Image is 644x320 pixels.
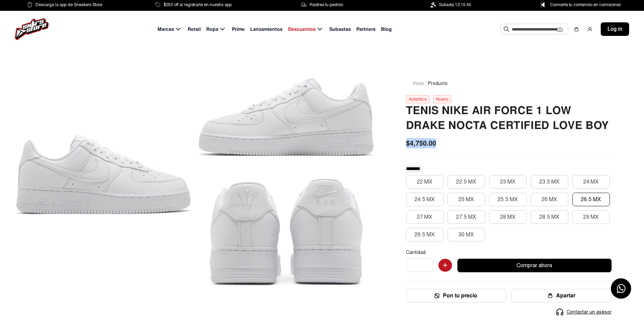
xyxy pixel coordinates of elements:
span: Contactar un asesor [567,308,612,316]
span: Blog [381,26,392,33]
img: wallet-05.png [548,293,553,298]
button: 24.5 MX [406,193,444,206]
button: 29 MX [572,210,610,224]
span: $4,750.00 [406,138,436,148]
span: Lanzamientos [250,26,283,33]
button: 25.5 MX [489,193,527,206]
img: user [587,26,593,32]
span: Subastas [329,26,351,33]
span: Ropa [206,26,218,33]
button: 28.5 MX [531,210,568,224]
span: Descuentos [288,26,316,33]
img: Buscar [504,26,509,32]
button: Apartar [511,289,612,302]
button: 26.5 MX [572,193,610,206]
span: Log in [607,25,622,33]
button: 23.5 MX [531,175,568,189]
span: $250 off al registrarte en nuestra app [164,1,232,8]
span: Marcas [158,26,174,33]
span: Convierte tu contenido en comisiones [550,1,621,8]
img: shopping [574,26,579,32]
button: 26 MX [531,193,568,206]
span: Partners [356,26,376,33]
a: Inicio [413,81,424,86]
span: Retail [188,26,201,33]
img: Agregar al carrito [438,259,452,272]
button: Comprar ahora [457,259,612,272]
img: Control Point Icon [539,2,547,7]
button: 27 MX [406,210,444,224]
span: Producto [428,80,448,87]
button: 24 MX [572,175,610,189]
button: 25 MX [448,193,485,206]
h2: Tenis Nike Air Force 1 Low Drake Nocta Certified Love Boy [406,103,612,133]
button: 23 MX [489,175,527,189]
span: Prime [232,26,245,33]
button: 30 MX [448,228,485,241]
p: Cantidad [406,250,612,256]
span: Rastrea tu pedido [310,1,343,8]
img: Icon.png [434,293,439,298]
button: 22.5 MX [448,175,485,189]
button: 29.5 MX [406,228,444,241]
div: Autentico [406,95,430,103]
button: Pon tu precio [406,289,506,302]
div: Nuevo [433,95,451,103]
button: 27.5 MX [448,210,485,224]
button: 28 MX [489,210,527,224]
span: / [425,80,427,87]
button: 22 MX [406,175,444,189]
span: Subasta 12:15:45 [439,1,471,8]
img: logo [15,18,49,40]
span: Descarga la app de Sneakers Store [35,1,102,8]
img: Cámara [557,27,563,32]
